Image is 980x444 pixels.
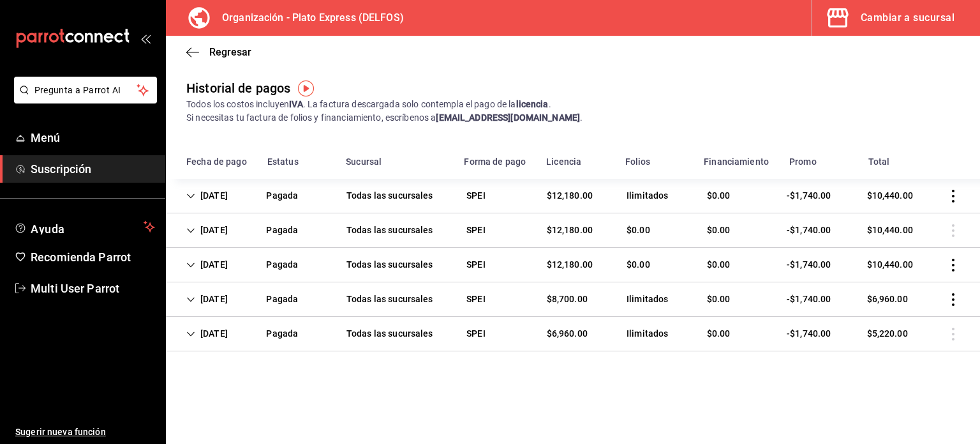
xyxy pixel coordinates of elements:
span: $12,180.00 [547,224,593,237]
div: Cell [256,287,308,311]
div: Cell [336,253,443,277]
div: Cell [616,184,678,208]
strong: licencia [516,99,549,109]
span: $12,180.00 [547,189,593,203]
button: actions [947,190,960,203]
div: Cell [537,184,603,208]
span: $12,180.00 [547,258,593,272]
div: HeadCell [858,150,937,174]
div: Cell [697,253,741,277]
div: Cell [776,253,841,277]
span: $5,220.00 [867,327,908,341]
div: HeadCell [257,150,336,174]
button: Pregunta a Parrot AI [14,77,157,103]
div: Cell [937,254,970,277]
span: $0.00 [707,293,731,306]
div: Cell [176,253,238,277]
span: $0.00 [707,224,731,237]
div: Todos los costos incluyen . La factura descargada solo contempla el pago de la . Si necesitas tu ... [186,98,960,125]
div: Cell [537,287,598,311]
span: Pregunta a Parrot AI [34,84,137,97]
div: Cell [537,218,603,242]
div: Cell [776,287,841,311]
span: $8,700.00 [547,293,588,306]
div: Cell [616,322,678,346]
span: $10,440.00 [867,224,913,237]
div: Row [166,213,980,248]
div: Historial de pagos [186,79,290,98]
div: Cell [176,218,238,242]
span: $0.00 [707,327,731,341]
span: Regresar [209,46,251,58]
span: Sugerir nueva función [15,425,155,439]
div: Cell [256,218,308,242]
div: Cell [537,253,603,277]
span: -$1,740.00 [787,327,831,341]
div: Cell [176,322,238,346]
div: Cell [937,219,970,242]
div: Cell [697,184,741,208]
span: $0.00 [627,258,650,272]
div: Cell [937,288,970,311]
div: HeadCell [176,150,257,174]
div: Container [166,145,980,351]
a: Pregunta a Parrot AI [9,93,157,106]
span: Suscripción [31,160,155,178]
div: Cell [537,322,598,346]
button: actions [947,259,960,272]
button: open_drawer_menu [140,33,151,43]
div: Row [166,317,980,351]
h3: Organización - Plato Express (DELFOS) [212,10,404,26]
div: Row [166,248,980,282]
span: -$1,740.00 [787,258,831,272]
strong: [EMAIL_ADDRESS][DOMAIN_NAME] [436,112,580,123]
div: Cell [336,322,443,346]
div: Cambiar a sucursal [861,9,954,27]
div: Cell [857,253,923,277]
span: $10,440.00 [867,258,913,272]
div: Head [166,145,980,179]
div: Cell [456,322,496,346]
div: Cell [857,322,918,346]
div: Cell [776,184,841,208]
div: Cell [336,184,443,208]
div: Cell [616,218,660,242]
div: HeadCell [694,150,779,174]
span: $6,960.00 [547,327,588,341]
div: Cell [697,218,741,242]
div: Cell [697,322,741,346]
span: $6,960.00 [867,293,908,306]
div: HeadCell [615,150,694,174]
div: Cell [616,253,660,277]
div: Cell [857,184,923,208]
div: Cell [857,218,923,242]
div: HeadCell [336,150,454,174]
div: Cell [336,287,443,311]
span: $0.00 [707,258,731,272]
div: Cell [456,287,496,311]
span: Recomienda Parrot [31,249,155,266]
span: -$1,740.00 [787,224,831,237]
div: Cell [776,322,841,346]
img: Tooltip marker [298,80,314,96]
div: HeadCell [454,150,536,174]
span: $10,440.00 [867,189,913,203]
div: Cell [336,218,443,242]
span: -$1,740.00 [787,293,831,306]
div: Cell [456,253,496,277]
span: Menú [31,129,155,146]
div: HeadCell [536,150,614,174]
div: Cell [256,184,308,208]
div: Cell [937,323,970,346]
div: Cell [176,287,238,311]
div: Cell [256,253,308,277]
div: Cell [776,218,841,242]
div: HeadCell [779,150,858,174]
button: actions [947,293,960,306]
div: Row [166,282,980,317]
div: Cell [256,322,308,346]
div: Cell [937,185,970,208]
div: Cell [616,287,678,311]
strong: IVA [289,99,302,109]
